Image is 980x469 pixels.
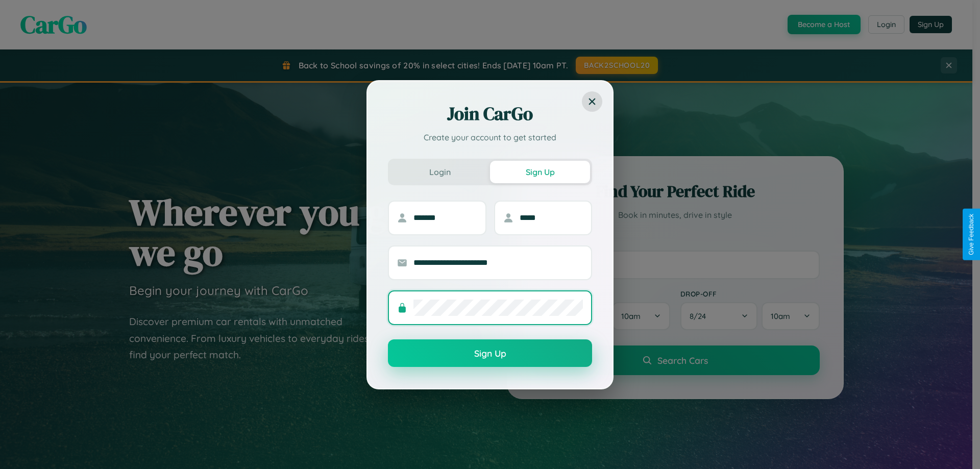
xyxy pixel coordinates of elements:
[388,131,592,143] p: Create your account to get started
[390,161,490,183] button: Login
[490,161,590,183] button: Sign Up
[968,214,975,255] div: Give Feedback
[388,102,592,126] h2: Join CarGo
[388,339,592,367] button: Sign Up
